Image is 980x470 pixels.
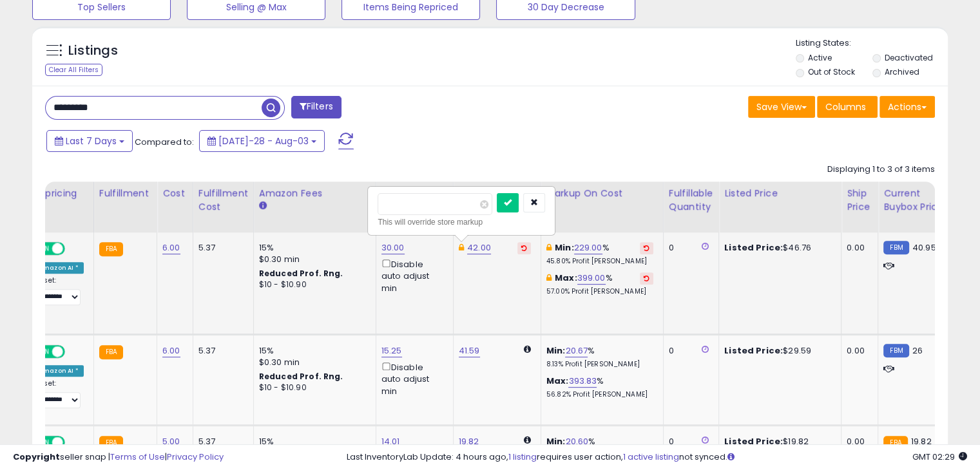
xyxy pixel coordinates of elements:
div: Amazon AI * [34,262,84,274]
b: Listed Price: [724,241,783,254]
div: Fulfillment [99,187,151,200]
a: 229.00 [574,241,602,254]
span: 40.95 [912,241,936,254]
div: Preset: [34,379,84,408]
p: Listing States: [796,37,948,50]
div: Disable auto adjust min [381,360,443,397]
a: 41.59 [459,344,480,357]
a: 15.25 [381,344,402,357]
b: Listed Price: [724,344,783,357]
strong: Copyright [13,451,60,463]
div: seller snap | | [13,451,224,464]
div: Last InventoryLab Update: 4 hours ago, requires user action, not synced. [347,451,967,464]
span: Last 7 Days [66,135,117,147]
span: 2025-08-12 02:29 GMT [912,451,967,463]
div: 5.37 [198,345,244,357]
button: Actions [879,96,935,118]
a: Terms of Use [110,451,165,463]
label: Archived [884,66,919,77]
small: Amazon Fees. [259,200,267,212]
i: Revert to store-level Dynamic Max Price [521,245,527,251]
span: OFF [63,243,84,254]
i: This overrides the store level Dynamic Max Price for this listing [459,243,464,252]
div: Clear All Filters [45,64,102,76]
div: Ship Price [847,187,872,214]
span: [DATE]-28 - Aug-03 [218,135,309,147]
label: Active [808,52,832,63]
button: [DATE]-28 - Aug-03 [199,130,325,152]
p: 56.82% Profit [PERSON_NAME] [546,390,653,399]
small: FBA [99,345,123,359]
small: FBM [883,344,908,357]
div: 0.00 [847,345,868,357]
div: Cost [162,187,187,200]
label: Deactivated [884,52,932,63]
small: FBA [99,242,123,256]
div: Amazon Fees [259,187,370,200]
div: Listed Price [724,187,836,200]
a: Privacy Policy [167,451,224,463]
a: 393.83 [568,375,597,388]
i: Revert to store-level Max Markup [644,275,649,281]
div: $46.76 [724,242,831,254]
div: $10 - $10.90 [259,279,366,290]
b: Max: [546,375,569,387]
p: 57.00% Profit [PERSON_NAME] [546,287,653,296]
div: Displaying 1 to 3 of 3 items [827,164,935,176]
div: 0 [669,242,709,254]
b: Reduced Prof. Rng. [259,371,343,382]
button: Save View [748,96,815,118]
div: 15% [259,345,366,357]
p: 8.13% Profit [PERSON_NAME] [546,360,653,369]
div: This will override store markup [378,216,545,229]
a: 1 listing [508,451,537,463]
div: $0.30 min [259,357,366,368]
p: 45.80% Profit [PERSON_NAME] [546,257,653,266]
button: Filters [291,96,341,118]
i: This overrides the store level min markup for this listing [546,243,552,252]
div: Fulfillable Quantity [669,187,713,214]
button: Columns [817,96,878,118]
div: Disable auto adjust min [381,257,443,294]
div: 15% [259,242,366,254]
b: Min: [555,241,574,254]
b: Max: [555,272,577,284]
small: FBM [883,241,908,254]
b: Reduced Prof. Rng. [259,268,343,279]
a: 20.67 [565,344,588,357]
div: Preset: [34,276,84,305]
div: % [546,375,653,399]
div: Fulfillment Cost [198,187,248,214]
div: Current Buybox Price [883,187,950,214]
h5: Listings [68,42,118,60]
div: % [546,345,653,369]
th: The percentage added to the cost of goods (COGS) that forms the calculator for Min & Max prices. [541,182,663,232]
div: $10 - $10.90 [259,382,366,393]
b: Min: [546,344,566,357]
a: 6.00 [162,344,180,357]
div: Markup on Cost [546,187,658,200]
button: Last 7 Days [46,130,133,152]
span: Compared to: [135,136,194,148]
label: Out of Stock [808,66,855,77]
span: OFF [63,346,84,357]
a: 30.00 [381,241,405,254]
div: % [546,242,653,266]
span: Columns [825,100,866,113]
span: 26 [912,344,923,357]
a: 6.00 [162,241,180,254]
div: 5.37 [198,242,244,254]
div: $29.59 [724,345,831,357]
a: 1 active listing [623,451,679,463]
i: Revert to store-level Min Markup [644,245,649,251]
div: Repricing [34,187,88,200]
a: 399.00 [577,272,606,285]
a: 42.00 [467,241,491,254]
div: 0.00 [847,242,868,254]
div: % [546,272,653,296]
div: $0.30 min [259,254,366,265]
i: This overrides the store level max markup for this listing [546,274,552,282]
div: Amazon AI * [34,365,84,377]
div: 0 [669,345,709,357]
